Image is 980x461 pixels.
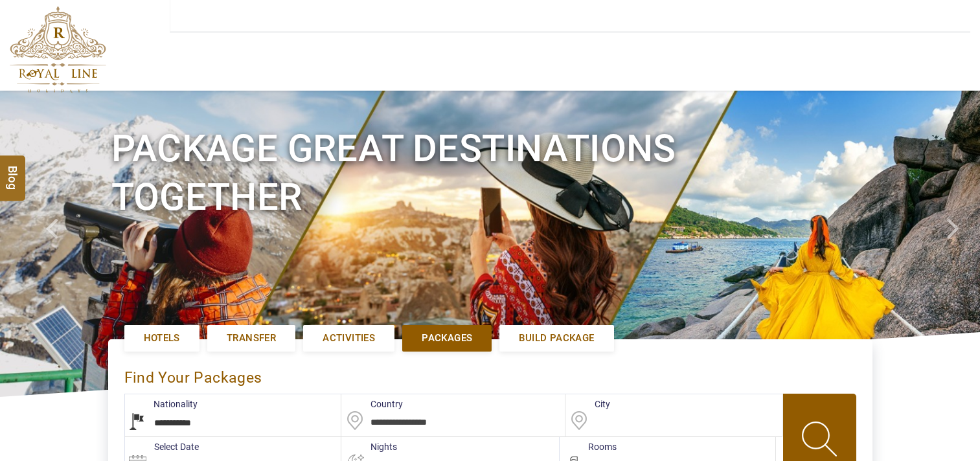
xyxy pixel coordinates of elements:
[111,124,869,222] h1: Package Great Destinations Together
[144,332,180,345] span: Hotels
[125,440,199,453] label: Select Date
[227,332,276,345] span: Transfer
[207,325,295,352] a: Transfer
[422,332,472,345] span: Packages
[10,6,106,93] img: The Royal Line Holidays
[303,325,394,352] a: Activities
[124,325,199,352] a: Hotels
[124,398,198,410] label: Nationality
[402,325,492,352] a: Packages
[559,440,617,453] label: Rooms
[323,332,375,345] span: Activities
[124,355,856,394] div: find your Packages
[499,325,613,352] a: Build Package
[341,440,397,453] label: nights
[565,398,610,410] label: City
[519,332,594,345] span: Build Package
[341,398,403,410] label: Country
